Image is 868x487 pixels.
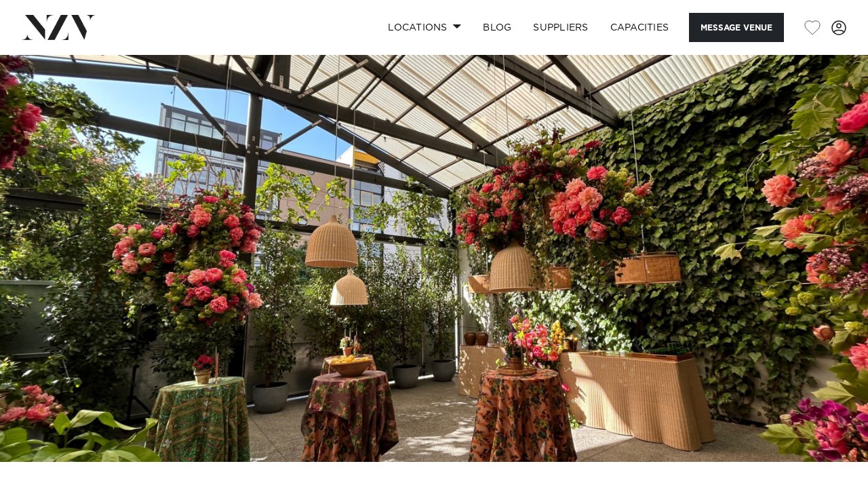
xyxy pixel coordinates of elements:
[689,13,784,42] button: Message Venue
[22,15,96,39] img: nzv-logo.png
[472,13,522,42] a: BLOG
[522,13,599,42] a: SUPPLIERS
[599,13,680,42] a: Capacities
[377,13,472,42] a: Locations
